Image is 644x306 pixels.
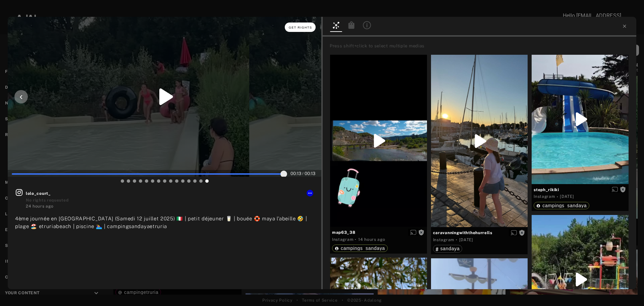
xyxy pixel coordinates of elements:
[305,171,315,176] span: :
[534,187,627,193] span: steph_rikiki
[542,203,587,208] span: campings_sandaya
[620,187,626,192] span: Rights not requested
[15,216,307,229] span: 4ème journée en [GEOGRAPHIC_DATA] (Samedi 12 juillet 2025) 🇮🇹 | petit déjeuner 🥛 | bouée 🛟 maya l...
[534,193,555,200] div: Instagram
[418,230,424,234] span: Rights not requested
[408,229,418,236] button: Enable diffusion on this media
[26,198,68,203] span: No rights requested
[341,246,385,251] span: campings_sandaya
[436,246,460,251] div: sandaya
[459,237,473,242] time: 2025-08-30T07:32:20.000Z
[358,237,385,242] time: 2025-08-31T20:30:06.000Z
[519,230,525,235] span: Rights not requested
[560,194,574,199] time: 2025-08-18T07:33:58.000Z
[290,171,301,176] span: :
[610,186,620,193] button: Enable diffusion on this media
[26,204,53,209] time: 2025-08-31T10:33:31.000Z
[330,43,634,49] div: Press shift+click to select multiple medias
[433,237,454,243] div: Instagram
[290,171,296,176] span: 00
[332,236,353,243] div: Instagram
[509,229,519,236] button: Enable diffusion on this media
[355,237,357,242] span: ·
[289,26,312,29] span: Get rights
[26,190,314,196] span: lolo_court_
[297,171,301,176] span: 13
[536,203,587,208] div: campings_sandaya
[610,274,644,306] div: Widget de chat
[557,194,558,200] span: ·
[285,23,316,32] button: Get rights
[433,230,526,236] span: caravanningwiththehurrells
[332,229,425,235] span: map63_38
[311,171,315,176] span: 13
[440,246,460,251] span: sandaya
[302,171,304,175] span: /
[305,171,310,176] span: 00
[335,246,385,251] div: campings_sandaya
[610,274,644,306] iframe: Chat Widget
[456,237,458,243] span: ·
